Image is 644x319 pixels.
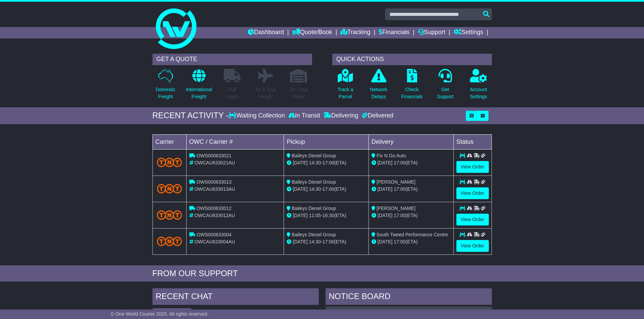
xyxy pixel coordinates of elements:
[394,239,406,244] span: 17:00
[111,311,209,317] span: © One World Courier 2025. All rights reserved.
[456,240,489,252] a: View Order
[456,187,489,199] a: View Order
[293,160,308,165] span: [DATE]
[437,86,453,100] p: Get Support
[332,54,492,65] div: QUICK ACTIONS
[196,153,232,158] span: OWS000633021
[453,134,492,149] td: Status
[401,69,423,104] a: CheckFinancials
[292,232,336,237] span: Baileys Diesel Group
[196,179,232,185] span: OWS000633013
[157,210,182,219] img: TNT_Domestic.png
[194,160,235,165] span: OWCAU633021AU
[378,160,392,165] span: [DATE]
[377,232,448,237] span: South Tweed Performance Centre
[454,27,483,38] a: Settings
[309,186,321,192] span: 14:30
[360,112,393,119] div: Delivered
[248,27,284,38] a: Dashboard
[323,213,334,218] span: 16:30
[372,238,451,245] div: (ETA)
[287,112,322,119] div: In Transit
[186,134,284,149] td: OWC / Carrier #
[194,186,235,192] span: OWCAU633013AU
[256,86,276,100] p: Air & Sea Freight
[378,213,392,218] span: [DATE]
[394,160,406,165] span: 17:00
[372,186,451,193] div: (ETA)
[186,69,212,104] a: InternationalFreight
[186,86,212,100] p: International Freight
[370,86,387,100] p: Network Delays
[323,160,334,165] span: 17:00
[401,86,423,100] p: Check Financials
[229,112,286,119] div: Waiting Collection
[196,232,232,237] span: OWS000633004
[152,111,229,121] div: RECENT ACTIVITY -
[157,237,182,246] img: TNT_Domestic.png
[377,153,406,158] span: Fix N Go Auto
[152,269,492,278] div: FROM OUR SUPPORT
[309,239,321,244] span: 14:30
[224,86,241,100] p: Full Loads
[287,212,366,219] div: - (ETA)
[372,159,451,166] div: (ETA)
[292,153,336,158] span: Baileys Diesel Group
[157,158,182,167] img: TNT_Domestic.png
[326,288,492,307] div: NOTICE BOARD
[194,213,235,218] span: OWCAU633012AU
[377,179,415,185] span: [PERSON_NAME]
[322,112,360,119] div: Delivering
[293,186,308,192] span: [DATE]
[155,69,175,104] a: DomesticFreight
[152,54,312,65] div: GET A QUOTE
[287,238,366,245] div: - (ETA)
[284,134,369,149] td: Pickup
[152,134,186,149] td: Carrier
[290,86,308,100] p: Air / Sea Depot
[293,213,308,218] span: [DATE]
[292,27,332,38] a: Quote/Book
[287,186,366,193] div: - (ETA)
[436,69,454,104] a: GetSupport
[194,239,235,244] span: OWCAU633004AU
[157,184,182,193] img: TNT_Domestic.png
[379,27,409,38] a: Financials
[377,206,415,211] span: [PERSON_NAME]
[378,239,392,244] span: [DATE]
[378,186,392,192] span: [DATE]
[372,212,451,219] div: (ETA)
[292,179,336,185] span: Baileys Diesel Group
[309,213,321,218] span: 11:05
[456,161,489,173] a: View Order
[152,288,319,307] div: RECENT CHAT
[323,186,334,192] span: 17:00
[369,69,387,104] a: NetworkDelays
[293,239,308,244] span: [DATE]
[394,186,406,192] span: 17:00
[323,239,334,244] span: 17:00
[340,27,370,38] a: Tracking
[470,69,487,104] a: AccountSettings
[292,206,336,211] span: Baileys Diesel Group
[368,134,453,149] td: Delivery
[338,86,353,100] p: Track a Parcel
[156,86,175,100] p: Domestic Freight
[309,160,321,165] span: 14:30
[418,27,445,38] a: Support
[394,213,406,218] span: 17:00
[287,159,366,166] div: - (ETA)
[196,206,232,211] span: OWS000633012
[470,86,487,100] p: Account Settings
[337,69,354,104] a: Track aParcel
[456,214,489,225] a: View Order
